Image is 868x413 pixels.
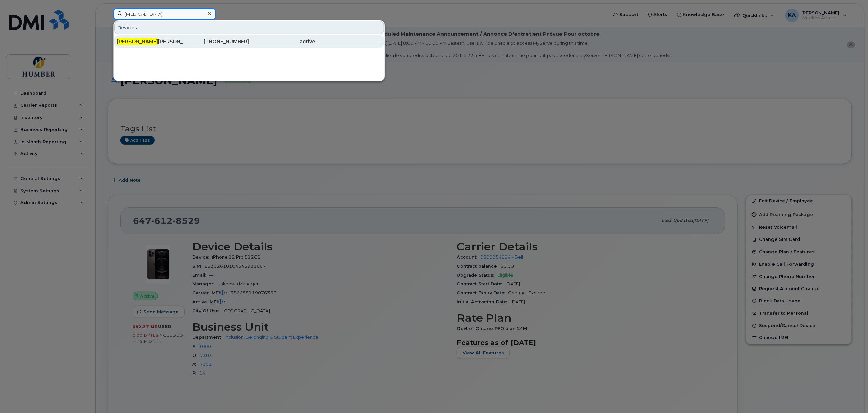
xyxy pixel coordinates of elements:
[117,38,158,45] span: [PERSON_NAME]
[249,38,315,45] div: active
[117,38,183,45] div: [PERSON_NAME]
[114,21,384,34] div: Devices
[183,38,249,45] div: [PHONE_NUMBER]
[114,35,384,48] a: [PERSON_NAME][PERSON_NAME][PHONE_NUMBER]active-
[315,38,382,45] div: -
